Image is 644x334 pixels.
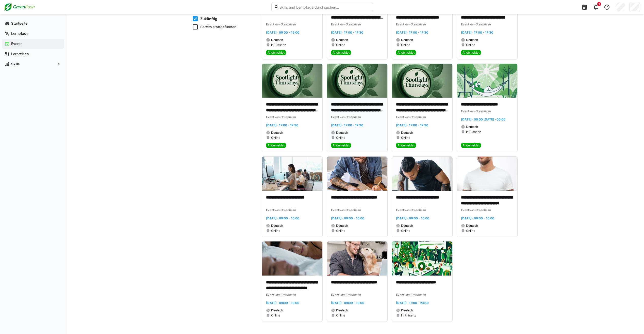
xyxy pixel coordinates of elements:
img: image [392,64,452,98]
span: Event [461,208,469,212]
span: Online [336,43,345,47]
img: image [262,157,322,191]
span: von Greenflash [469,109,491,113]
span: In Präsenz [466,130,481,134]
span: Online [336,136,345,140]
span: Event [396,208,404,212]
span: Deutsch [336,131,348,135]
span: In Präsenz [401,313,416,317]
span: Angemeldet [333,51,350,55]
span: Angemeldet [463,143,480,147]
input: Skills und Lernpfade durchsuchen… [279,5,370,9]
span: Event [266,115,274,119]
span: Deutsch [401,131,413,135]
img: image [457,64,517,98]
span: von Greenflash [469,208,491,212]
span: Event [396,22,404,26]
img: image [262,241,322,276]
span: Deutsch [401,308,413,312]
span: Deutsch [466,224,478,228]
span: Online [271,313,280,317]
span: Event [266,293,274,297]
span: Event [331,22,339,26]
span: Online [336,229,345,233]
span: von Greenflash [339,22,361,26]
span: Angemeldet [268,143,285,147]
span: von Greenflash [274,208,296,212]
span: Event [331,115,339,119]
img: image [327,64,387,98]
span: Online [336,313,345,317]
span: Angemeldet [268,51,285,55]
span: von Greenflash [469,22,491,26]
img: image [327,241,387,276]
span: von Greenflash [404,293,426,297]
span: [DATE] · 09:00 - 10:00 [266,216,299,220]
span: Deutsch [401,224,413,228]
span: von Greenflash [339,293,361,297]
span: Angemeldet [398,51,415,55]
span: [DATE] · 09:00 - 10:00 [331,216,364,220]
span: Event [266,208,274,212]
span: Deutsch [466,38,478,42]
span: Online [401,43,410,47]
span: [DATE] · 17:00 - 17:30 [331,31,363,34]
span: Deutsch [466,125,478,129]
span: Angemeldet [333,143,350,147]
span: [DATE] · 00:00 [DATE] · 00:00 [461,117,505,121]
span: Online [466,43,475,47]
span: von Greenflash [339,208,361,212]
span: 9 [598,3,600,6]
span: [DATE] · 09:00 - 10:00 [331,301,364,305]
span: Deutsch [271,131,283,135]
span: Deutsch [336,308,348,312]
span: Deutsch [271,224,283,228]
span: Online [401,136,410,140]
span: Event [266,22,274,26]
span: Online [401,229,410,233]
span: Zukünftig [200,16,217,21]
span: Deutsch [336,224,348,228]
span: von Greenflash [274,293,296,297]
span: von Greenflash [404,115,426,119]
span: Deutsch [401,38,413,42]
span: Online [271,136,280,140]
span: von Greenflash [404,208,426,212]
span: Bereits stattgefunden [200,24,236,29]
span: [DATE] · 09:00 - 10:00 [266,301,299,305]
img: image [457,157,517,191]
img: image [327,157,387,191]
span: [DATE] · 17:00 - 17:30 [266,123,298,127]
span: [DATE] · 09:00 - 19:00 [266,31,299,34]
span: von Greenflash [274,22,296,26]
span: Event [396,115,404,119]
img: image [262,64,322,98]
span: Online [271,229,280,233]
span: [DATE] · 17:00 - 17:30 [396,123,428,127]
span: Event [461,22,469,26]
span: von Greenflash [274,115,296,119]
span: Online [466,229,475,233]
img: image [392,157,452,191]
span: Event [396,293,404,297]
span: von Greenflash [404,22,426,26]
span: Angemeldet [398,143,415,147]
span: Deutsch [271,308,283,312]
span: [DATE] · 17:00 - 23:59 [396,301,429,305]
span: Deutsch [271,38,283,42]
span: [DATE] · 17:00 - 17:30 [396,31,428,34]
span: [DATE] · 09:00 - 10:00 [396,216,429,220]
span: In Präsenz [271,43,286,47]
span: Angemeldet [463,51,480,55]
span: Event [461,109,469,113]
img: image [392,241,452,276]
span: Deutsch [336,38,348,42]
span: [DATE] · 17:00 - 17:30 [331,123,363,127]
span: [DATE] · 17:00 - 17:30 [461,31,493,34]
span: Event [331,208,339,212]
span: [DATE] · 09:00 - 10:00 [461,216,494,220]
span: Event [331,293,339,297]
span: von Greenflash [339,115,361,119]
